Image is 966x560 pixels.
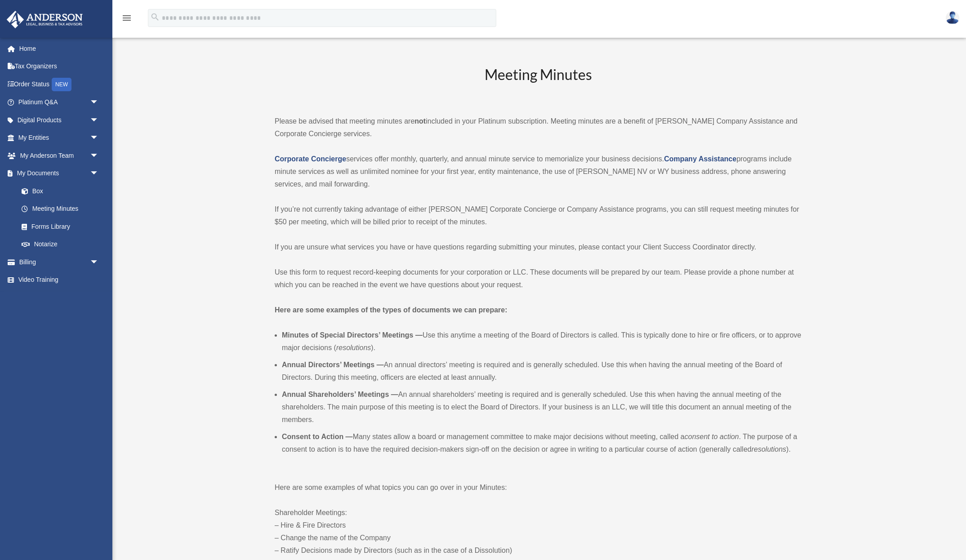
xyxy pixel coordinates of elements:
span: arrow_drop_down [90,147,108,165]
span: arrow_drop_down [90,129,108,147]
b: Consent to Action — [282,433,353,440]
img: Anderson Advisors Platinum Portal [4,11,85,28]
strong: not [414,117,426,125]
i: search [150,12,160,22]
a: Company Assistance [664,155,736,163]
a: Meeting Minutes [13,200,108,218]
span: arrow_drop_down [90,111,108,129]
a: Order StatusNEW [6,75,112,93]
p: Here are some examples of what topics you can go over in your Minutes: [275,481,801,494]
div: NEW [52,78,71,91]
a: Corporate Concierge [275,155,346,163]
a: Tax Organizers [6,58,112,76]
p: If you’re not currently taking advantage of either [PERSON_NAME] Corporate Concierge or Company A... [275,203,801,228]
b: Minutes of Special Directors’ Meetings — [282,331,423,339]
span: arrow_drop_down [90,93,108,112]
a: Video Training [6,271,112,289]
li: An annual directors’ meeting is required and is generally scheduled. Use this when having the ann... [282,359,801,384]
p: Use this form to request record-keeping documents for your corporation or LLC. These documents wi... [275,266,801,291]
li: Many states allow a board or management committee to make major decisions without meeting, called... [282,431,801,456]
span: arrow_drop_down [90,253,108,271]
img: User Pic [946,11,959,24]
span: arrow_drop_down [90,164,108,183]
a: Platinum Q&Aarrow_drop_down [6,93,112,111]
b: Annual Shareholders’ Meetings — [282,391,398,398]
a: Billingarrow_drop_down [6,253,112,271]
p: Shareholder Meetings: – Hire & Fire Directors – Change the name of the Company – Ratify Decisions... [275,507,801,557]
li: Use this anytime a meeting of the Board of Directors is called. This is typically done to hire or... [282,329,801,354]
em: action [720,433,739,440]
p: services offer monthly, quarterly, and annual minute service to memorialize your business decisio... [275,153,801,191]
a: My Anderson Teamarrow_drop_down [6,147,112,164]
b: Annual Directors’ Meetings — [282,361,384,369]
a: menu [121,16,132,23]
em: resolutions [752,445,786,453]
p: If you are unsure what services you have or have questions regarding submitting your minutes, ple... [275,241,801,253]
strong: Here are some examples of the types of documents we can prepare: [275,306,507,314]
a: Digital Productsarrow_drop_down [6,111,112,129]
a: Forms Library [13,218,112,236]
p: Please be advised that meeting minutes are included in your Platinum subscription. Meeting minute... [275,115,801,140]
a: My Entitiesarrow_drop_down [6,129,112,147]
a: Box [13,182,112,200]
a: Home [6,40,112,58]
em: consent to [685,433,718,440]
i: menu [121,13,132,23]
h2: Meeting Minutes [275,65,801,102]
a: Notarize [13,236,112,253]
a: My Documentsarrow_drop_down [6,164,112,182]
em: resolutions [336,344,371,351]
li: An annual shareholders’ meeting is required and is generally scheduled. Use this when having the ... [282,388,801,426]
